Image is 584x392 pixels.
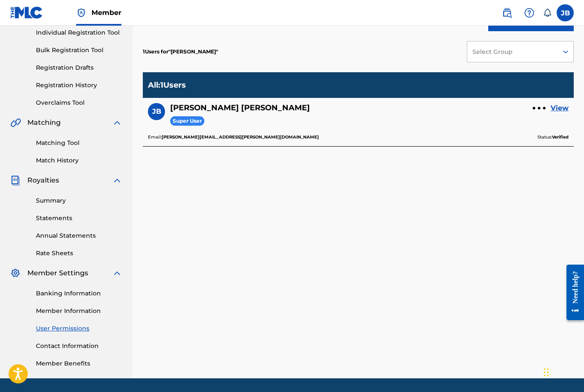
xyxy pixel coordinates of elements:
[76,8,86,18] img: Top Rightsholder
[162,134,319,140] b: [PERSON_NAME][EMAIL_ADDRESS][PERSON_NAME][DOMAIN_NAME]
[143,48,168,55] span: 1 Users for
[36,289,122,298] a: Banking Information
[10,6,43,19] img: MLC Logo
[560,257,584,327] iframe: Resource Center
[148,80,186,90] p: All : 1 Users
[472,47,552,56] div: Select Group
[36,342,122,351] a: Contact Information
[36,28,122,37] a: Individual Registration Tool
[168,48,218,55] span: JEFF BRABEC
[36,63,122,72] a: Registration Drafts
[36,156,122,165] a: Match History
[112,268,122,278] img: expand
[36,214,122,223] a: Statements
[27,118,61,128] span: Matching
[36,196,122,205] a: Summary
[152,106,161,117] span: JB
[36,324,122,333] a: User Permissions
[36,81,122,90] a: Registration History
[557,4,574,21] div: User Menu
[544,360,549,385] div: Drag
[36,359,122,368] a: Member Benefits
[27,268,88,278] span: Member Settings
[148,133,319,141] p: Email:
[552,134,569,140] b: Verified
[537,133,569,141] p: Status:
[498,4,516,21] a: Public Search
[502,8,512,18] img: search
[551,103,569,113] a: View
[541,351,584,392] iframe: Chat Widget
[36,249,122,258] a: Rate Sheets
[36,98,122,107] a: Overclaims Tool
[36,139,122,147] a: Matching Tool
[112,175,122,186] img: expand
[36,307,122,315] a: Member Information
[36,46,122,55] a: Bulk Registration Tool
[170,116,204,126] span: Super User
[10,175,21,186] img: Royalties
[10,268,21,278] img: Member Settings
[27,175,59,186] span: Royalties
[524,8,534,18] img: help
[521,4,538,21] div: Help
[170,103,310,113] h5: Jeff Brabec
[91,8,121,18] span: Member
[36,231,122,240] a: Annual Statements
[10,118,21,128] img: Matching
[112,118,122,128] img: expand
[543,9,552,17] div: Notifications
